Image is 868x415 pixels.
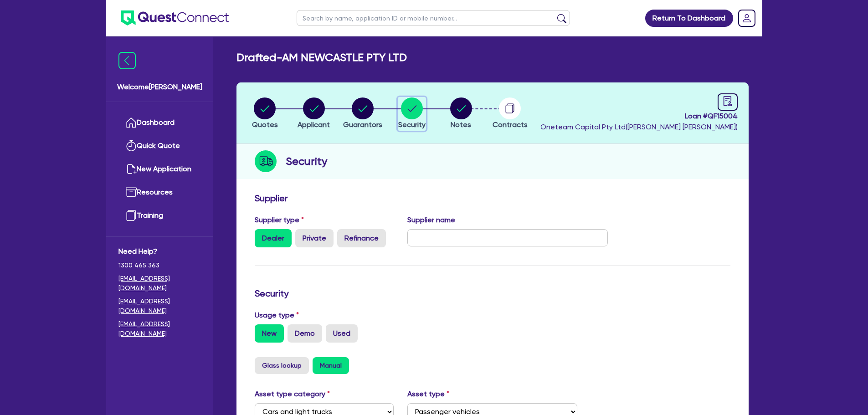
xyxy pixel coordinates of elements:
span: Contracts [493,120,528,129]
a: Return To Dashboard [645,10,733,27]
h2: Security [286,153,327,169]
button: Guarantors [343,97,383,131]
a: Dropdown toggle [735,6,759,30]
a: [EMAIL_ADDRESS][DOMAIN_NAME] [118,274,201,293]
label: Usage type [255,310,299,321]
h3: Security [255,288,730,299]
a: New Application [118,158,201,181]
a: audit [718,93,738,111]
button: Manual [313,357,349,374]
h2: Drafted - AM NEWCASTLE PTY LTD [236,51,407,64]
label: Private [295,229,334,247]
a: Training [118,204,201,227]
button: Glass lookup [255,357,309,374]
button: Notes [450,97,473,131]
img: quick-quote [126,140,137,151]
a: Quick Quote [118,134,201,158]
span: Security [398,120,426,129]
img: icon-menu-close [118,52,136,69]
span: Notes [451,120,471,129]
button: Applicant [297,97,330,131]
a: [EMAIL_ADDRESS][DOMAIN_NAME] [118,297,201,316]
span: Welcome [PERSON_NAME] [117,82,202,92]
label: New [255,324,284,343]
img: quest-connect-logo-blue [121,10,229,26]
a: Dashboard [118,111,201,134]
label: Supplier type [255,215,304,225]
img: resources [126,187,137,198]
button: Security [398,97,426,131]
h3: Supplier [255,193,730,204]
img: training [126,210,137,221]
span: 1300 465 363 [118,261,201,270]
button: Quotes [252,97,278,131]
label: Asset type [407,389,449,400]
img: new-application [126,164,137,174]
button: Contracts [492,97,528,131]
span: Applicant [298,120,330,129]
label: Dealer [255,229,292,247]
span: Need Help? [118,246,201,257]
label: Supplier name [407,215,455,225]
span: audit [723,96,733,106]
label: Asset type category [255,389,330,400]
label: Refinance [337,229,386,247]
span: Quotes [252,120,278,129]
img: step-icon [255,150,277,172]
label: Demo [288,324,322,343]
a: [EMAIL_ADDRESS][DOMAIN_NAME] [118,319,201,338]
span: Oneteam Capital Pty Ltd ( [PERSON_NAME] [PERSON_NAME] ) [540,123,738,131]
input: Search by name, application ID or mobile number... [297,10,570,26]
span: Loan # QF15004 [540,111,738,122]
label: Used [326,324,358,343]
span: Guarantors [343,120,382,129]
a: Resources [118,181,201,204]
